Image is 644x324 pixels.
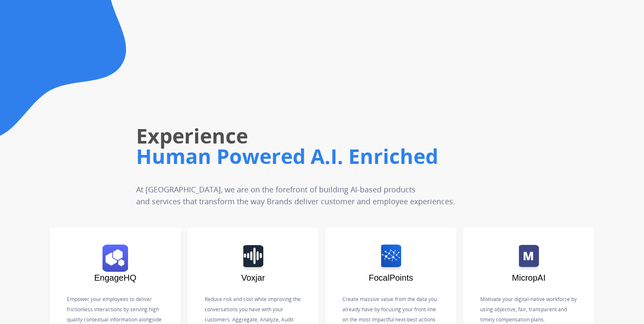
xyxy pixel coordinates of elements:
img: logo [103,245,128,272]
img: logo [519,245,539,272]
span: FocalPoints [369,273,413,282]
span: Voxjar [241,273,265,282]
img: logo [243,245,263,272]
span: MicropAI [512,273,546,282]
h1: Human Powered A.I. Enriched [136,143,461,170]
span: EngageHQ [94,273,137,282]
h1: Experience [136,122,461,149]
p: At [GEOGRAPHIC_DATA], we are on the forefront of building AI-based products and services that tra... [136,183,461,207]
img: logo [381,245,401,272]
